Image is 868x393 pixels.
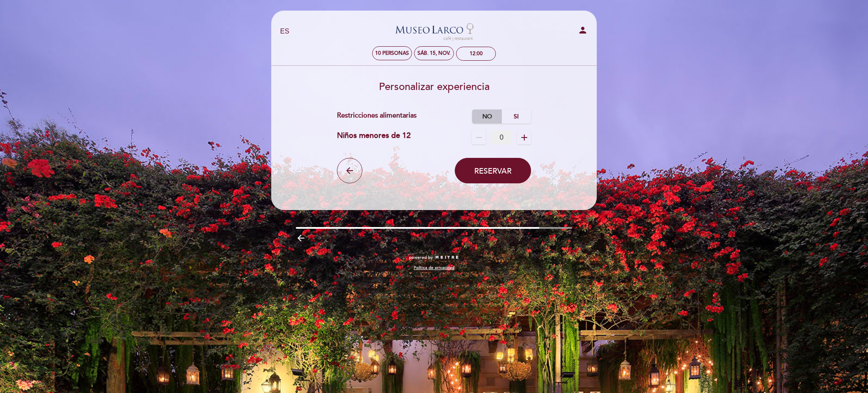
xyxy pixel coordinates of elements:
img: MEITRE [435,255,459,260]
i: person [578,25,588,35]
span: powered by [409,255,433,261]
span: 10 personas [375,50,409,56]
i: remove [474,132,484,143]
span: Reservar [474,166,512,176]
i: arrow_back [345,166,355,176]
div: Niños menores de 12 [337,130,411,144]
div: sáb. 15, nov. [417,50,451,56]
a: Política de privacidad [414,265,454,271]
button: Reservar [455,158,531,183]
a: powered by [409,255,459,261]
span: Personalizar experiencia [379,81,490,93]
div: 12:00 [470,51,483,57]
a: Museo [PERSON_NAME][GEOGRAPHIC_DATA] - Restaurant [381,20,487,43]
button: arrow_back [337,158,362,183]
label: No [472,109,502,124]
label: Si [501,109,531,124]
i: arrow_backward [296,233,306,243]
div: Restricciones alimentarias [337,109,473,124]
button: person [578,25,588,38]
i: add [519,132,529,143]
